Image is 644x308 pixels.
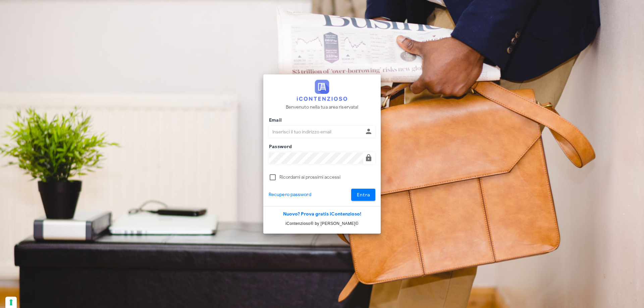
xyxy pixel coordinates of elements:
span: Entra [357,192,370,198]
input: Inserisci il tuo indirizzo email [269,126,363,137]
button: Entra [351,189,376,201]
p: Benvenuto nella tua area riservata! [286,104,359,111]
label: Email [267,117,282,124]
button: Le tue preferenze relative al consenso per le tecnologie di tracciamento [5,297,17,308]
a: Nuovo? Prova gratis iContenzioso! [283,211,361,217]
label: Password [267,143,292,150]
label: Ricordami ai prossimi accessi [279,174,375,181]
p: iContenzioso® by [PERSON_NAME]© [263,220,381,227]
a: Recupero password [269,191,311,198]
